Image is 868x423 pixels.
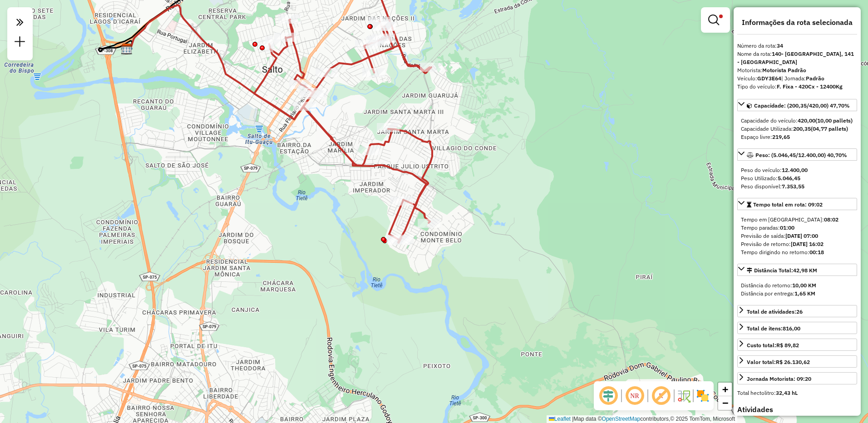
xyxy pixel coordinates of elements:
strong: 5.046,45 [778,175,800,182]
div: Previsão de retorno: [741,240,853,248]
strong: F. Fixa - 420Cx - 12400Kg [777,83,843,90]
div: Valor total: [747,358,810,366]
img: CDL Salto [121,43,133,55]
div: Tipo do veículo: [737,83,857,91]
span: Total de atividades: [747,308,803,315]
div: Tempo total em rota: 09:02 [737,212,857,260]
a: Custo total:R$ 89,82 [737,339,857,351]
div: Distância Total: [747,266,817,275]
h4: Informações da rota selecionada [737,18,857,27]
strong: R$ 26.130,62 [776,359,810,365]
div: Veículo: [737,74,857,83]
span: Peso do veículo: [741,167,808,173]
span: Ocultar NR [624,385,646,407]
img: Exibir/Ocultar setores [695,389,710,403]
strong: 01:00 [780,224,794,231]
a: Valor total:R$ 26.130,62 [737,355,857,368]
strong: [DATE] 16:02 [791,241,824,247]
div: Capacidade: (200,35/420,00) 47,70% [737,113,857,145]
strong: Padrão [806,75,824,82]
em: Clique aqui para maximizar o painel [11,13,29,32]
div: Peso: (5.046,45/12.400,00) 40,70% [737,162,857,194]
strong: 816,00 [783,325,800,332]
div: Distância do retorno: [741,281,853,290]
div: Distância Total:42,98 KM [737,278,857,301]
a: Exibir filtros [705,11,726,29]
strong: 140- [GEOGRAPHIC_DATA], 141 - [GEOGRAPHIC_DATA] [737,50,854,65]
strong: GDY3E64 [757,75,781,82]
strong: 10,00 KM [792,282,816,289]
strong: 420,00 [798,117,815,124]
a: Capacidade: (200,35/420,00) 47,70% [737,99,857,111]
div: Jornada Motorista: 09:20 [747,375,811,383]
a: Leaflet [549,416,571,422]
div: Número da rota: [737,42,857,50]
div: Tempo paradas: [741,224,853,232]
strong: [DATE] 07:00 [785,232,818,239]
strong: 34 [777,42,783,49]
div: Nome da rota: [737,50,857,66]
span: Peso: (5.046,45/12.400,00) 40,70% [755,152,847,158]
strong: 7.353,55 [782,183,804,190]
div: Capacidade Utilizada: [741,125,853,133]
span: Ocultar deslocamento [597,385,619,407]
div: Distância por entrega: [741,290,853,298]
strong: 00:18 [809,249,824,256]
div: Map data © contributors,© 2025 TomTom, Microsoft [547,415,737,423]
div: Peso Utilizado: [741,174,853,182]
strong: 26 [796,308,803,315]
span: Capacidade: (200,35/420,00) 47,70% [754,102,850,109]
span: | Jornada: [781,75,824,82]
a: Zoom in [718,383,732,396]
a: Total de itens:816,00 [737,322,857,334]
div: Total de itens: [747,325,800,333]
strong: Motorista Padrão [762,67,806,74]
img: Fluxo de ruas [676,389,691,403]
span: Filtro Ativo [719,15,723,18]
div: Previsão de saída: [741,232,853,240]
div: Motorista: [737,66,857,74]
div: Tempo dirigindo no retorno: [741,248,853,256]
div: Peso disponível: [741,182,853,191]
a: Tempo total em rota: 09:02 [737,198,857,210]
strong: 200,35 [793,125,811,132]
div: Total hectolitro: [737,389,857,397]
span: 42,98 KM [793,267,817,274]
div: Espaço livre: [741,133,853,141]
a: OpenStreetMap [602,416,641,422]
strong: (04,77 pallets) [811,125,848,132]
strong: 12.400,00 [782,167,808,173]
a: Peso: (5.046,45/12.400,00) 40,70% [737,148,857,161]
span: | [572,416,573,422]
a: Jornada Motorista: 09:20 [737,372,857,384]
span: − [722,397,728,408]
a: Distância Total:42,98 KM [737,264,857,276]
h4: Atividades [737,405,857,414]
div: Capacidade do veículo: [741,117,853,125]
strong: 219,65 [772,133,790,140]
div: Custo total: [747,341,799,349]
strong: R$ 89,82 [776,342,799,349]
a: Total de atividades:26 [737,305,857,317]
strong: 32,43 hL [776,389,798,396]
span: + [722,384,728,395]
span: Exibir rótulo [650,385,672,407]
span: Tempo total em rota: 09:02 [753,201,823,208]
strong: 08:02 [824,216,838,223]
strong: (10,00 pallets) [815,117,853,124]
a: Nova sessão e pesquisa [11,33,29,53]
a: Zoom out [718,396,732,410]
strong: 1,65 KM [794,290,815,297]
div: Tempo em [GEOGRAPHIC_DATA]: [741,216,853,224]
